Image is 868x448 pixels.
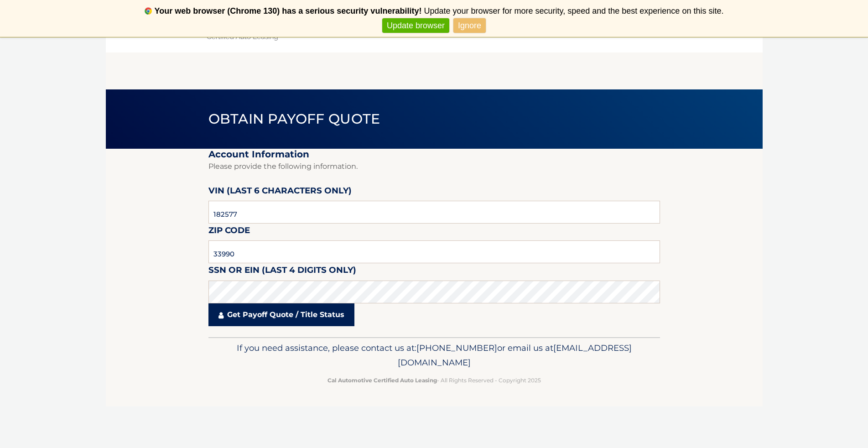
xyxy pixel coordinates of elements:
[208,110,380,127] span: Obtain Payoff Quote
[208,149,660,160] h2: Account Information
[208,263,356,280] label: SSN or EIN (last 4 digits only)
[327,377,437,384] strong: Cal Automotive Certified Auto Leasing
[416,343,497,353] span: [PHONE_NUMBER]
[155,6,422,16] b: Your web browser (Chrome 130) has a serious security vulnerability!
[214,341,654,370] p: If you need assistance, please contact us at: or email us at
[453,18,486,33] a: Ignore
[208,184,352,201] label: VIN (last 6 characters only)
[208,224,250,240] label: Zip Code
[382,18,449,33] a: Update browser
[214,375,654,385] p: - All Rights Reserved - Copyright 2025
[424,6,723,16] span: Update your browser for more security, speed and the best experience on this site.
[208,160,660,173] p: Please provide the following information.
[208,303,354,326] a: Get Payoff Quote / Title Status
